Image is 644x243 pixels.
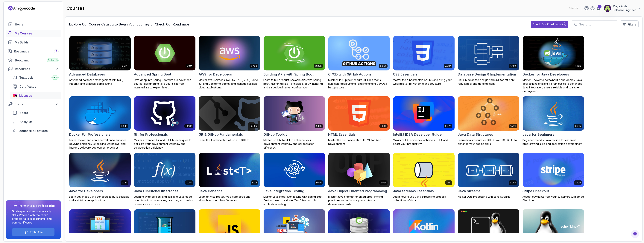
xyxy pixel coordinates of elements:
[10,74,61,81] a: textbook
[446,181,451,184] p: 26m
[575,64,581,67] p: 1.45h
[264,153,325,187] img: Java Integration Testing card
[199,188,223,194] h2: Java Generics
[328,96,390,146] a: HTML Essentials card1.84hHTML EssentialsMaster the Fundamentals of HTML for Web Development!
[263,195,325,206] p: Master Java integration testing with Spring Boot, Testcontainers, and WebTestClient for robust ap...
[186,181,192,184] p: 1.98h
[14,49,59,54] div: Roadmaps
[393,195,455,202] p: Learn how to use Java Streams to process collections of data.
[458,138,520,146] p: Learn data structures in [GEOGRAPHIC_DATA] to enhance your coding skills!
[18,129,48,133] span: Feedback & Features
[328,96,390,131] img: HTML Essentials card
[187,64,192,67] p: 5.18h
[445,125,451,128] p: 5.57h
[393,36,455,86] a: CSS Essentials card2.08hCSS EssentialsMaster the fundamentals of CSS and bring your websites to l...
[134,96,195,131] img: Git for Professionals card
[69,36,131,70] img: Advanced Databases card
[15,102,59,106] div: Tools
[48,59,58,62] span: Cohort 3
[199,72,232,77] h2: AWS for Developers
[263,138,325,150] p: Master GitHub Toolkit to enhance your development workflow and collaboration efficiency.
[69,153,131,202] a: Java for Developers card9.18hJava for DevelopersLearn advanced Java concepts to build scalable an...
[199,153,260,202] a: Java Generics card1.13hJava GenericsLearn to write robust, type-safe code and algorithms using Ja...
[6,30,61,37] a: courses
[264,36,325,70] img: Building APIs with Spring Boot card
[328,132,356,137] h2: HTML Essentials
[380,181,386,184] p: 2.82h
[458,36,519,70] img: Database Design & Implementation card
[523,138,584,146] p: Beginner-friendly Java course for essential programming skills and application development
[15,40,59,45] div: My Builds
[252,181,257,184] p: 1.13h
[393,36,455,70] img: CSS Essentials card
[393,138,455,146] p: Maximize IDE efficiency with IntelliJ IDEA and boost your productivity.
[575,125,581,128] p: 2.41h
[393,72,417,77] h2: CSS Essentials
[596,6,601,10] a: 1
[458,132,493,137] h2: Java Data Structures
[134,72,171,77] h2: Advanced Spring Boot
[315,64,322,67] p: 3.30h
[458,153,520,199] a: Java Streams card2.08hJava StreamsMaster Data Processing with Java Streams
[19,111,28,115] span: Board
[531,21,568,28] button: Check Our Roadmaps
[199,132,243,137] h2: Git & GitHub Fundamentals
[263,153,325,206] a: Java Integration Testing card1.67hJava Integration TestingMaster Java integration testing with Sp...
[30,231,43,234] p: Try for free
[15,58,59,63] div: Bootcamp
[510,64,516,67] p: 1.70h
[533,22,561,26] div: Check Our Roadmaps
[381,125,386,128] p: 1.84h
[523,96,584,131] img: Java for Beginners card
[393,96,455,131] img: IntelliJ IDEA Developer Guide card
[523,153,584,202] a: Stripe Checkout card1.42hStripe CheckoutAccept payments from your customers with Stripe Checkout.
[458,36,520,86] a: Database Design & Implementation card1.70hDatabase Design & ImplementationSkills in database desi...
[69,188,103,194] h2: Java for Developers
[251,64,257,67] p: 2.73h
[264,96,325,131] img: GitHub Toolkit card
[620,20,639,28] button: Filters
[328,153,390,187] img: Java Object Oriented Programming card
[56,50,57,53] span: 7
[69,195,131,202] p: Learn advanced Java concepts to build scalable and maintainable applications.
[121,64,127,67] p: 8.31h
[10,92,61,99] a: licenses
[523,36,584,93] a: Docker for Java Developers card1.45hDocker for Java DevelopersMaster Docker to containerize and d...
[52,76,58,79] span: NEW
[69,72,105,77] h2: Advanced Databases
[393,153,455,187] img: Java Streams Essentials card
[69,96,131,131] img: Docker For Professionals card
[134,132,168,137] h2: Git for Professionals
[458,188,481,194] h2: Java Streams
[199,138,260,142] p: Learn the fundamentals of Git and GitHub.
[6,39,61,46] a: builds
[69,22,190,27] h3: Explore Our Course Catalog to Begin Your Journey or Check Our Roadmaps
[199,96,260,131] img: Git & GitHub Fundamentals card
[523,78,584,93] p: Master Docker to containerize and deploy Java applications efficiently. From basics to advanced J...
[445,64,451,67] p: 2.08h
[604,4,641,12] button: user profile imageMage AbdsSoftware Engineer
[134,138,196,150] p: Master advanced Git and GitHub techniques to optimize your development workflow and collaboration...
[6,48,61,55] a: roadmaps
[69,78,131,86] p: Advanced database management with SQL, integrity, and practical applications
[458,78,520,86] p: Skills in database design and SQL for efficient, robust backend development
[458,195,520,199] p: Master Data Processing with Java Streams
[628,22,636,27] p: Filters
[510,125,516,128] p: 1.72h
[69,36,131,86] a: Advanced Databases card8.31hAdvanced DatabasesAdvanced database management with SQL, integrity, a...
[523,96,584,146] a: Java for Beginners card2.41hJava for BeginnersBeginner-friendly Java course for essential program...
[199,36,260,70] img: AWS for Developers card
[579,22,615,27] input: Search...
[67,5,85,11] h2: courses
[10,127,61,135] a: feedback
[6,21,61,28] a: home
[134,153,196,206] a: Java Functional Interfaces card1.98hJava Functional InterfacesLearn to write efficient and scalab...
[251,125,257,128] p: 2.55h
[69,132,110,137] h2: Docker For Professionals
[19,84,36,89] span: Certificates
[393,132,442,137] h2: IntelliJ IDEA Developer Guide
[380,64,386,67] p: 2.63h
[15,31,59,36] div: My Courses
[69,153,131,187] img: Java for Developers card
